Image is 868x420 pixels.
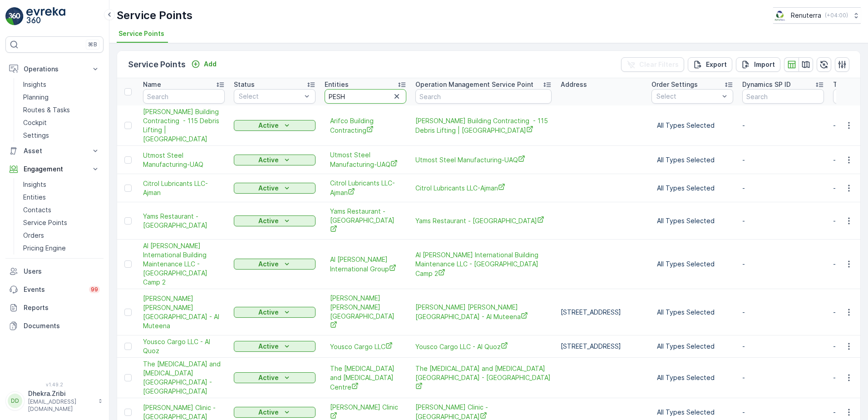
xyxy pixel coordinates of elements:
[143,212,225,230] a: Yams Restaurant - Karama
[330,255,401,274] a: Al Najma Al fareeda International Group
[143,212,225,230] span: Yams Restaurant - [GEOGRAPHIC_DATA]
[738,202,829,240] td: -
[258,408,279,417] p: Active
[415,250,552,278] a: Al Najma Al Fareeda International Building Maintenance LLC - Sonapur Camp 2
[234,341,316,352] button: Active
[415,155,552,165] a: Utmost Steel Manufacturing-UAQ
[143,151,225,169] span: Utmost Steel Manufacturing-UAQ
[706,60,727,69] p: Export
[26,7,65,25] img: logo_light-DOdMpM7g.png
[143,241,225,287] a: Al Najma Al Fareeda International Building Maintenance LLC - Sonapur Camp 2
[5,60,104,78] button: Operations
[124,343,132,350] div: Toggle Row Selected
[23,131,49,140] p: Settings
[234,183,316,194] button: Active
[143,337,225,355] span: Yousco Cargo LLC - Al Quoz
[143,294,225,330] a: Yousaf Qumbar Al Ali Building - Al Muteena
[415,250,552,278] span: Al [PERSON_NAME] International Building Maintenance LLC - [GEOGRAPHIC_DATA] Camp 2
[258,373,279,382] p: Active
[561,80,587,89] p: Address
[325,89,406,104] input: Search
[738,289,829,335] td: -
[657,216,728,225] p: All Types Selected
[24,303,100,312] p: Reports
[23,218,67,227] p: Service Points
[736,57,780,72] button: Import
[330,116,401,135] span: Arifco Building Contracting
[651,80,698,89] p: Order Settings
[91,286,98,293] p: 99
[5,389,104,413] button: DDDhekra.Zribi[EMAIL_ADDRESS][DOMAIN_NAME]
[124,122,132,129] div: Toggle Row Selected
[5,317,104,335] a: Documents
[657,155,728,165] p: All Types Selected
[124,217,132,225] div: Toggle Row Selected
[415,216,552,225] a: Yams Restaurant - Karama
[415,116,552,135] a: Arifco Building Contracting - 115 Debris Lifting | Barari
[330,294,401,330] span: [PERSON_NAME] [PERSON_NAME][GEOGRAPHIC_DATA]
[415,116,552,135] span: [PERSON_NAME] Building Contracting - 115 Debris Lifting | [GEOGRAPHIC_DATA]
[28,398,94,413] p: [EMAIL_ADDRESS][DOMAIN_NAME]
[24,65,85,74] p: Operations
[8,394,22,408] div: DD
[738,105,829,146] td: -
[556,289,647,335] td: [STREET_ADDRESS]
[415,303,552,321] a: Yousaf Qumbar Al Ali Building - Al Muteena
[20,191,104,204] a: Entities
[234,80,255,89] p: Status
[23,244,66,253] p: Pricing Engine
[117,8,192,23] p: Service Points
[23,193,46,202] p: Entities
[24,285,84,294] p: Events
[657,260,728,269] p: All Types Selected
[415,89,552,104] input: Search
[20,229,104,242] a: Orders
[657,308,728,317] p: All Types Selected
[5,160,104,178] button: Engagement
[20,129,104,142] a: Settings
[258,216,279,225] p: Active
[258,121,279,130] p: Active
[258,308,279,317] p: Active
[23,231,44,240] p: Orders
[20,242,104,255] a: Pricing Engine
[330,342,401,351] a: Yousco Cargo LLC
[20,91,104,104] a: Planning
[754,60,775,69] p: Import
[656,92,719,101] p: Select
[20,178,104,191] a: Insights
[239,92,301,101] p: Select
[124,260,132,268] div: Toggle Row Selected
[23,93,49,102] p: Planning
[234,120,316,131] button: Active
[5,382,104,387] span: v 1.49.2
[657,408,728,417] p: All Types Selected
[621,57,684,72] button: Clear Filters
[23,118,47,127] p: Cockpit
[330,255,401,274] span: Al [PERSON_NAME] International Group
[124,309,132,316] div: Toggle Row Selected
[415,183,552,193] a: Citrol Lubricants LLC-Ajman
[24,321,100,330] p: Documents
[688,57,732,72] button: Export
[204,60,217,69] p: Add
[330,179,401,197] a: Citrol Lubricants LLC-Ajman
[657,184,728,193] p: All Types Selected
[143,107,225,144] span: [PERSON_NAME] Building Contracting - 115 Debris Lifting | [GEOGRAPHIC_DATA]
[234,407,316,418] button: Active
[234,155,316,165] button: Active
[143,80,161,89] p: Name
[415,216,552,225] span: Yams Restaurant - [GEOGRAPHIC_DATA]
[330,364,401,392] span: The [MEDICAL_DATA] and [MEDICAL_DATA] Centre
[124,409,132,416] div: Toggle Row Selected
[234,215,316,226] button: Active
[258,342,279,351] p: Active
[330,207,401,235] a: Yams Restaurant - Karama
[5,299,104,317] a: Reports
[556,335,647,358] td: [STREET_ADDRESS]
[330,294,401,330] a: Yousaf Qumbar Al Ali Building
[657,342,728,351] p: All Types Selected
